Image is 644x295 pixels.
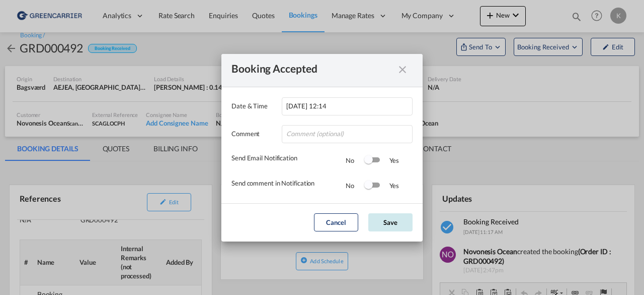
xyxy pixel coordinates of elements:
button: Save [368,213,413,231]
input: Comment (optional) [282,125,413,143]
input: Enter Date & Time [282,97,413,115]
md-dialog: Date & ... [221,54,423,242]
div: Yes [379,181,399,191]
div: No [346,155,364,165]
div: Send comment in Notification [231,178,346,193]
md-switch: Switch 1 [364,153,379,168]
div: Booking Accepted [231,64,394,77]
md-icon: icon-close fg-AAA8AD cursor [396,68,409,80]
body: Editor, editor14 [10,10,176,21]
label: Date & Time [231,101,277,111]
div: No [346,181,364,191]
button: Cancel [314,213,358,231]
div: Yes [379,155,399,165]
label: Comment [231,129,277,139]
md-switch: Switch 2 [364,178,379,193]
div: Send Email Notification [231,153,346,168]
